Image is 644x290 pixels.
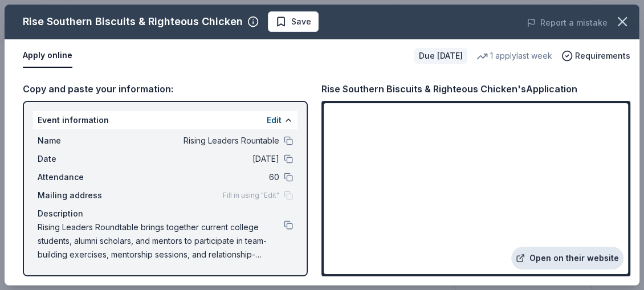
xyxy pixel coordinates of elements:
div: Rise Southern Biscuits & Righteous Chicken [23,13,243,31]
button: Save [268,11,319,32]
span: 60 [114,170,279,184]
div: Rise Southern Biscuits & Righteous Chicken's Application [321,81,577,96]
span: Rising Leaders Roundtable brings together current college students, alumni scholars, and mentors ... [38,220,284,262]
span: Requirements [575,49,630,63]
div: Description [38,207,293,220]
button: Apply online [23,44,72,68]
div: 1 apply last week [476,49,552,63]
a: Open on their website [511,247,623,269]
span: Attendance [38,170,114,184]
span: Date [38,152,114,166]
span: [DATE] [114,152,279,166]
div: Event information [33,111,297,129]
button: Edit [267,113,282,127]
span: Fill in using "Edit" [223,191,279,200]
div: Due [DATE] [414,48,467,64]
div: Copy and paste your information: [23,81,308,96]
button: Requirements [561,49,630,63]
span: Rising Leaders Rountable [114,134,279,148]
span: Save [291,15,311,28]
button: Report a mistake [527,16,608,30]
span: Mailing address [38,189,114,202]
span: Name [38,134,114,148]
